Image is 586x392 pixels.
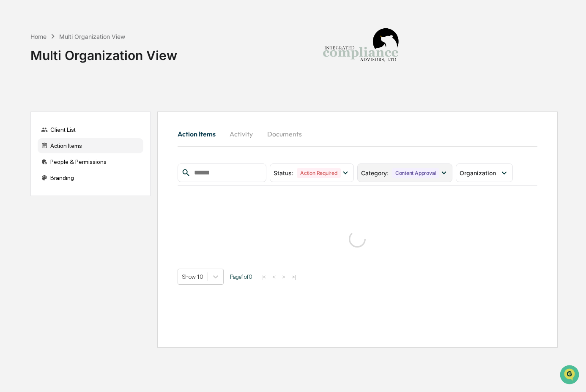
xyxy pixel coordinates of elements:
[38,138,143,153] div: Action Items
[178,124,222,144] button: Action Items
[38,154,143,169] div: People & Permissions
[29,73,110,80] div: We're offline, we'll be back soon
[59,33,125,40] div: Multi Organization View
[58,103,108,118] a: 🗄️Attestations
[61,107,68,114] div: 🗄️
[5,119,57,134] a: 🔎Data Lookup
[30,33,47,40] div: Home
[274,169,293,177] span: Status :
[222,124,260,144] button: Activity
[17,106,55,115] span: Preclearance
[8,123,15,130] div: 🔎
[8,107,15,114] div: 🖐️
[270,273,278,280] button: <
[279,273,288,280] button: >
[17,122,53,131] span: Data Lookup
[289,273,299,280] button: >|
[392,168,439,178] div: Content Approval
[230,273,252,280] span: Page 1 of 0
[260,124,309,144] button: Documents
[559,364,582,387] iframe: Open customer support
[8,18,154,31] p: How can we help?
[29,65,139,73] div: Start new chat
[8,65,24,80] img: 1746055101610-c473b297-6a78-478c-a979-82029cc54cd1
[70,106,105,115] span: Attestations
[361,169,389,177] span: Category :
[297,168,340,178] div: Action Required
[259,273,268,280] button: |<
[38,170,143,185] div: Branding
[5,103,58,118] a: 🖐️Preclearance
[84,143,102,150] span: Pylon
[460,169,496,177] span: Organization
[60,143,102,150] a: Powered byPylon
[178,124,537,144] div: activity tabs
[144,67,154,77] button: Start new chat
[38,122,143,137] div: Client List
[318,7,403,91] img: Integrated Compliance Advisors
[30,41,177,63] div: Multi Organization View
